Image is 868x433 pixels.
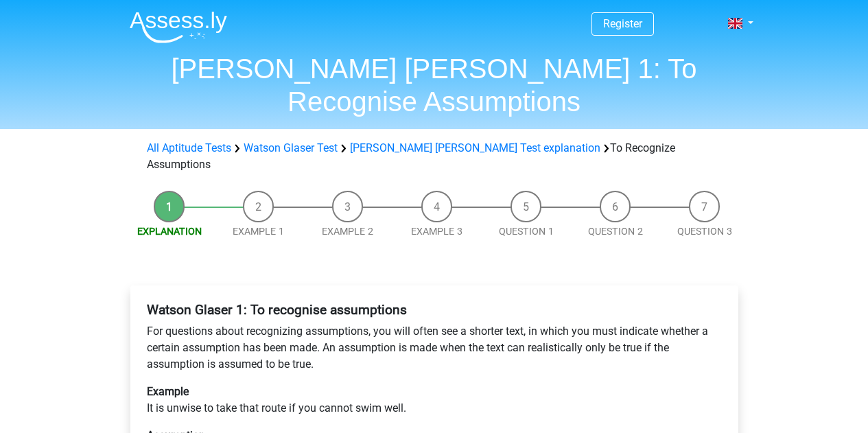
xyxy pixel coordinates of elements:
[411,226,462,237] a: Example 3
[499,226,554,237] a: Question 1
[147,141,231,154] a: All Aptitude Tests
[130,11,227,43] img: Assessly
[147,384,722,417] p: It is unwise to take that route if you cannot swim well.
[147,323,722,373] p: For questions about recognizing assumptions, you will often see a shorter text, in which you must...
[322,226,373,237] a: Example 2
[588,226,643,237] a: Question 2
[137,226,202,237] a: Explanation
[119,52,750,118] h1: [PERSON_NAME] [PERSON_NAME] 1: To Recognise Assumptions
[147,385,189,398] b: Example
[141,140,727,173] div: To Recognize Assumptions
[233,226,284,237] a: Example 1
[677,226,732,237] a: Question 3
[244,141,338,154] a: Watson Glaser Test
[603,17,642,30] a: Register
[147,302,407,318] b: Watson Glaser 1: To recognise assumptions
[350,141,600,154] a: [PERSON_NAME] [PERSON_NAME] Test explanation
